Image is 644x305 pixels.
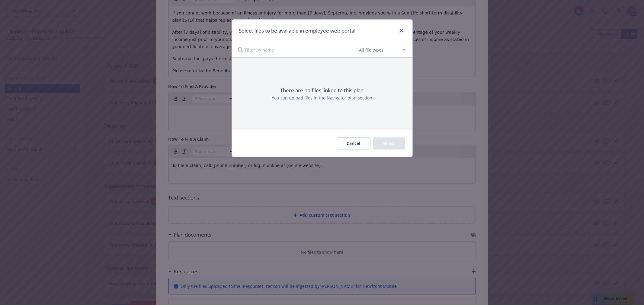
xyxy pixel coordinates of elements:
[238,47,243,52] svg: Search
[337,137,370,149] button: Cancel
[280,86,364,94] p: There are no files linked to this plan
[245,42,358,57] input: Filter by name
[239,27,356,35] h1: Select files to be available in employee web portal
[272,95,372,101] p: You can upload files in the Navigator plan section
[398,27,405,34] a: close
